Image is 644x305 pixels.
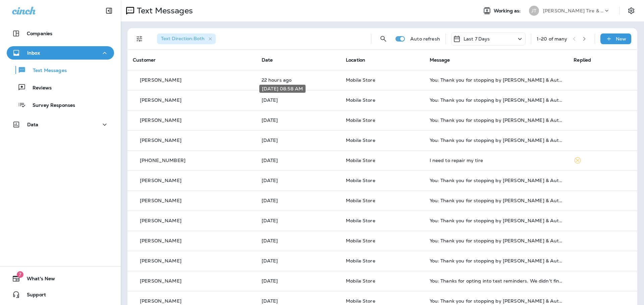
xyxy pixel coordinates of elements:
p: Sep 20, 2025 12:58 PM [262,198,335,203]
p: [PERSON_NAME] [140,198,181,203]
p: Reviews [26,85,52,91]
div: You: Thank you for stopping by Jensen Tire & Auto - Mobile Store. Please take 30 seconds to leave... [430,218,563,223]
p: [PERSON_NAME] [140,238,181,243]
p: Sep 19, 2025 01:50 PM [262,278,335,284]
button: Collapse Sidebar [100,4,118,17]
button: Companies [7,27,114,40]
button: Support [7,288,114,301]
span: Mobile Store [346,137,375,143]
span: Mobile Store [346,218,375,224]
p: Sep 19, 2025 02:59 PM [262,258,335,263]
p: Last 7 Days [464,36,490,42]
span: Mobile Store [346,238,375,244]
p: Sep 22, 2025 02:58 PM [262,77,335,83]
p: [PERSON_NAME] [140,138,181,143]
span: Mobile Store [346,177,375,183]
span: Mobile Store [346,258,375,264]
div: You: Thank you for stopping by Jensen Tire & Auto - Mobile Store. Please take 30 seconds to leave... [430,97,563,103]
p: [PERSON_NAME] [140,218,181,223]
p: Companies [27,31,52,36]
div: You: Thank you for stopping by Jensen Tire & Auto - Mobile Store. Please take 30 seconds to leave... [430,138,563,143]
button: Reviews [7,80,114,94]
p: Survey Responses [26,102,75,109]
button: 7What's New [7,272,114,285]
button: Text Messages [7,63,114,77]
button: Inbox [7,46,114,60]
p: Sep 20, 2025 01:58 PM [262,158,335,163]
p: Auto refresh [410,36,440,42]
p: [PERSON_NAME] Tire & Auto [543,8,603,13]
button: Search Messages [377,32,390,46]
span: Customer [133,57,156,63]
span: Support [20,292,46,300]
span: Mobile Store [346,278,375,284]
p: Sep 20, 2025 08:58 AM [262,218,335,223]
div: Text Direction:Both [157,33,216,44]
button: Filters [133,32,146,46]
p: Text Messages [26,68,67,74]
span: Replied [574,57,591,63]
div: [DATE] 08:58 AM [259,85,306,93]
button: Data [7,118,114,131]
p: Sep 22, 2025 08:02 AM [262,118,335,123]
span: Text Direction : Both [161,35,205,42]
span: Date [262,57,273,63]
p: Sep 20, 2025 12:58 PM [262,178,335,183]
div: You: Thank you for stopping by Jensen Tire & Auto - Mobile Store. Please take 30 seconds to leave... [430,238,563,243]
div: You: Thank you for stopping by Jensen Tire & Auto - Mobile Store. Please take 30 seconds to leave... [430,178,563,183]
p: Sep 20, 2025 03:58 PM [262,138,335,143]
button: Survey Responses [7,98,114,112]
p: [PERSON_NAME] [140,77,181,83]
span: Message [430,57,450,63]
p: Sep 19, 2025 09:58 AM [262,298,335,304]
p: Inbox [27,50,40,56]
div: You: Thank you for stopping by Jensen Tire & Auto - Mobile Store. Please take 30 seconds to leave... [430,298,563,304]
p: [PERSON_NAME] [140,118,181,123]
span: Mobile Store [346,298,375,304]
div: I need to repair my tire [430,158,563,163]
p: [PERSON_NAME] [140,178,181,183]
p: Sep 22, 2025 08:58 AM [262,97,335,103]
div: You: Thank you for stopping by Jensen Tire & Auto - Mobile Store. Please take 30 seconds to leave... [430,258,563,263]
span: Mobile Store [346,97,375,103]
div: You: Thank you for stopping by Jensen Tire & Auto - Mobile Store. Please take 30 seconds to leave... [430,118,563,123]
p: New [616,36,626,42]
div: You: Thank you for stopping by Jensen Tire & Auto - Mobile Store. Please take 30 seconds to leave... [430,77,563,83]
p: [PERSON_NAME] [140,97,181,103]
span: Mobile Store [346,77,375,83]
p: Text Messages [134,6,193,16]
span: Mobile Store [346,117,375,123]
p: [PERSON_NAME] [140,278,181,284]
p: [PERSON_NAME] [140,258,181,263]
button: Settings [625,5,637,17]
div: JT [529,6,539,16]
span: What's New [20,276,55,284]
p: Data [27,122,39,127]
p: [PERSON_NAME] [140,298,181,304]
div: You: Thank you for stopping by Jensen Tire & Auto - Mobile Store. Please take 30 seconds to leave... [430,198,563,203]
span: Working as: [494,8,522,14]
span: Location [346,57,365,63]
span: Mobile Store [346,198,375,204]
span: 7 [17,271,23,278]
div: You: Thanks for opting into text reminders. We didn't find your phone number in our records. Plea... [430,278,563,284]
p: [PHONE_NUMBER] [140,158,185,163]
div: 1 - 20 of many [537,36,568,42]
span: Mobile Store [346,157,375,163]
p: Sep 20, 2025 08:06 AM [262,238,335,243]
